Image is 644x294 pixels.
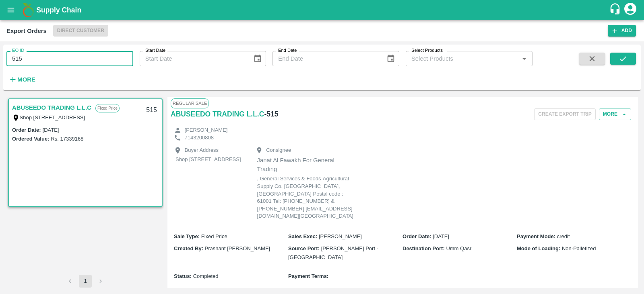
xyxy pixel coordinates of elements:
button: More [599,108,631,120]
button: Choose date [250,51,265,66]
div: 515 [141,101,162,120]
span: Prashant [PERSON_NAME] [205,245,270,251]
b: Sale Type : [174,233,200,239]
button: More [6,73,37,86]
p: Buyer Address [185,147,219,154]
button: Add [608,25,636,37]
span: [PERSON_NAME] [319,233,362,239]
a: ABUSEEDO TRADING L.L.C [171,108,264,120]
label: EO ID [12,47,24,54]
b: Status : [174,273,192,279]
p: Shop [STREET_ADDRESS] [175,156,241,163]
div: account of current user [623,2,638,18]
strong: More [17,76,35,83]
span: Completed [193,273,219,279]
b: Sales Exec : [288,233,317,239]
label: Ordered Value: [12,136,49,142]
div: Export Orders [6,26,47,36]
span: credit [557,233,570,239]
a: ABUSEEDO TRADING L.L.C [12,102,91,113]
input: End Date [272,51,380,66]
h6: - 515 [264,108,278,120]
input: Select Products [408,53,517,64]
button: page 1 [79,275,92,288]
b: Order Date : [402,233,431,239]
div: customer-support [609,3,623,17]
p: Janat Al Fawakh For General Trading [257,156,354,174]
span: Umm Qasr [446,245,471,251]
span: [PERSON_NAME] Port - [GEOGRAPHIC_DATA] [288,245,378,260]
span: Fixed Price [201,233,227,239]
p: [PERSON_NAME] [185,127,228,134]
p: , General Services & Foods-Agricultural Supply Co. [GEOGRAPHIC_DATA], [GEOGRAPHIC_DATA] Postal co... [257,175,354,220]
p: Fixed Price [95,104,120,112]
nav: pagination navigation [62,275,108,288]
span: Non-Palletized [562,245,596,251]
span: [DATE] [433,233,449,239]
input: Enter EO ID [6,51,133,66]
label: Select Products [411,47,443,54]
label: Start Date [145,47,165,54]
b: Created By : [174,245,203,251]
p: 7143200808 [185,134,214,142]
b: Payment Mode : [517,233,555,239]
label: End Date [278,47,297,54]
b: Destination Port : [402,245,445,251]
span: Regular Sale [171,98,209,108]
a: Supply Chain [36,4,609,16]
b: Source Port : [288,245,320,251]
label: Shop [STREET_ADDRESS] [20,114,85,120]
label: Rs. 17339168 [51,136,83,142]
button: Choose date [383,51,398,66]
b: Mode of Loading : [517,245,560,251]
img: logo [20,2,36,18]
label: [DATE] [43,127,59,133]
button: Open [519,53,529,64]
input: Start Date [140,51,247,66]
label: Order Date : [12,127,41,133]
p: Consignee [266,147,291,154]
b: Supply Chain [36,6,81,14]
b: Payment Terms : [288,273,328,279]
button: open drawer [2,1,20,19]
